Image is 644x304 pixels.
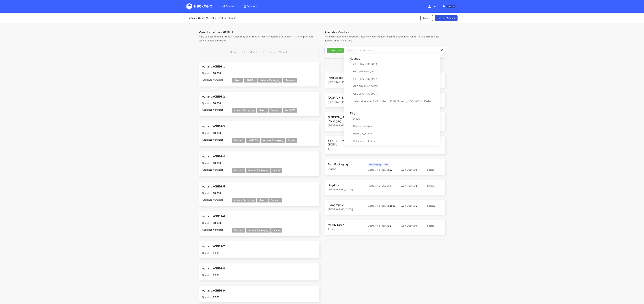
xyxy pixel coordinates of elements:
[232,168,245,173] span: Serwach
[390,224,391,227] span: 2
[202,65,276,68] h3: Variant #CBEH-1
[415,224,417,227] span: 0
[350,123,434,130] a: Albelda de Iregua
[434,184,435,188] span: 3
[401,184,422,188] p: Won Quotes:
[213,221,221,225] span: 10 000
[327,48,331,53] button: ×
[202,108,223,111] span: Assigned vendors:
[401,224,422,228] p: Won Quotes:
[415,204,417,208] span: 1
[247,5,257,8] span: Vendors
[202,161,237,165] p: Quantity:
[350,76,434,82] a: [GEOGRAPHIC_DATA]
[368,168,396,172] p: Quotes in progress:
[328,183,362,187] h3: Bagdruk
[213,131,221,135] span: 10 000
[232,198,256,203] span: Adams Packaging
[202,131,237,135] p: Quantity:
[199,30,319,34] h1: Variants for
[325,30,445,34] h1: Available Vendors
[246,138,260,143] span: JANBOX
[427,168,442,172] p: Score:
[214,30,233,34] span: Quote #CBEH
[328,208,362,212] p: [GEOGRAPHIC_DATA],
[420,15,433,21] a: Cancel
[257,108,268,113] span: Marex
[325,35,445,43] p: Here you could find a Product Categories and Product Types to assign it to Vendor. It will help t...
[186,14,236,22] nav: breadcrumb
[202,267,276,270] h3: Variant #CBEH-8
[350,115,434,122] a: 34325
[213,273,219,277] span: 1 000
[328,223,362,227] h3: mPAK Toruń
[269,108,282,113] span: Serwach
[258,78,282,83] span: Adams Packaging
[328,188,362,192] p: [GEOGRAPHIC_DATA],
[331,49,337,51] strong: Search:
[427,224,442,228] p: Score:
[427,204,442,208] p: Score:
[213,71,221,75] span: 10 000
[232,108,256,113] span: Adams Packaging
[401,168,422,172] p: Won Quotes:
[202,101,237,105] p: Quantity:
[213,102,221,105] span: 10 000
[328,227,362,231] p: Toruń,
[202,71,237,75] p: Quantity:
[186,17,195,20] a: Quotes
[328,147,362,151] p: Test,
[199,35,319,43] p: Here you could find a Product Categories and Product Types to assign it to Vendor. It will help t...
[350,54,434,61] strong: Country
[350,109,434,115] strong: City
[202,138,223,142] span: Assigned vendors:
[328,124,362,128] p: [GEOGRAPHIC_DATA],
[383,163,389,166] span: foil
[328,167,362,171] p: Świecie,
[325,58,445,68] div: Drop selected variants here to assign to all vendors
[232,138,245,143] span: Serwach
[202,95,276,98] h3: Variant #CBEH-2
[338,49,342,51] span: serw
[328,163,362,166] h3: Bart Packaging
[202,125,276,128] h3: Variant #CBEH-3
[202,228,223,231] span: Assigned vendors:
[269,198,282,203] span: Serwach
[202,251,237,255] p: Quantity:
[271,228,282,233] span: Marex
[239,3,261,10] a: Vendors
[213,161,221,165] span: 10 000
[401,204,422,208] p: Won Quotes:
[202,295,237,299] p: Quantity:
[202,168,223,172] span: Assigned vendors:
[198,17,214,20] a: Quote #CBEH
[202,78,223,82] span: Assigned vendors:
[328,116,362,123] h3: [PERSON_NAME] Packaging
[350,68,434,75] a: [GEOGRAPHIC_DATA]
[415,184,417,188] span: 0
[283,108,297,113] span: JANBOX
[261,138,285,143] span: Adams Packaging
[232,228,245,233] span: Serwach
[350,90,434,97] a: [GEOGRAPHIC_DATA]
[368,163,383,166] span: Hot stamping
[218,3,239,10] a: Quotes
[271,168,282,173] span: Marex
[390,204,395,208] span: 1598
[328,100,362,104] p: [GEOGRAPHIC_DATA],
[202,155,276,158] h3: Variant #CBEH-4
[202,191,237,195] p: Quantity:
[202,215,276,218] h3: Variant #CBEH-6
[286,138,297,143] span: Marex
[435,15,458,21] a: Preview & Send
[244,78,257,83] span: JANBOX
[257,198,268,203] span: Marex
[232,78,243,83] span: Marex
[202,245,276,248] h3: Variant #CBEH-7
[440,3,458,10] button: 11027
[328,203,362,207] h3: Eurographic
[350,130,434,137] a: [PERSON_NAME]
[368,224,396,228] p: Quotes in progress:
[325,47,445,54] input: Type to found vendors
[202,198,223,202] span: Assigned vendors:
